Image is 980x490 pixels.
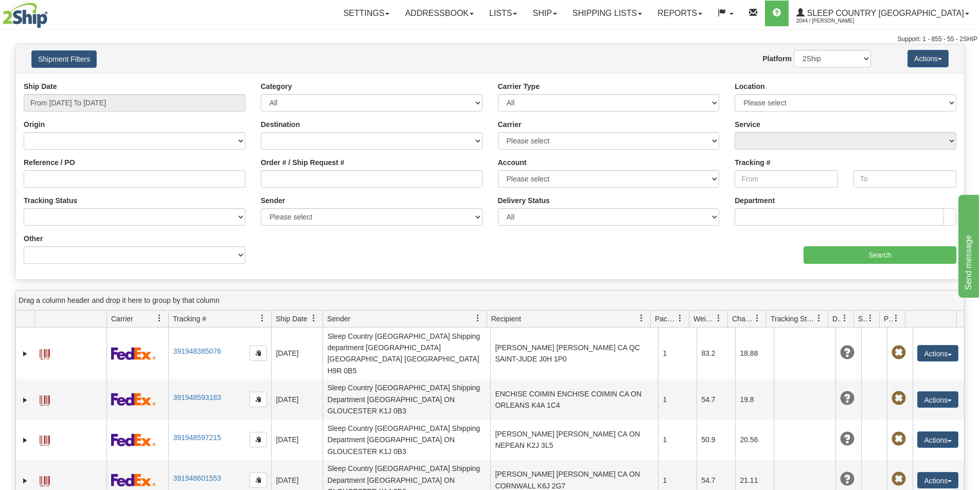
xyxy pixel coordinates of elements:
span: Tracking # [173,314,206,324]
a: Expand [20,476,30,486]
a: Addressbook [397,1,482,26]
a: Label [40,344,50,361]
td: 19.8 [735,379,774,420]
label: Service [735,119,760,130]
a: Label [40,471,50,488]
span: Unknown [840,391,854,406]
button: Copy to clipboard [250,473,267,488]
td: 1 [658,379,697,420]
a: Tracking Status filter column settings [810,310,828,327]
td: Sleep Country [GEOGRAPHIC_DATA] Shipping Department [GEOGRAPHIC_DATA] ON GLOUCESTER K1J 0B3 [323,379,490,420]
a: Tracking # filter column settings [254,310,271,327]
a: Sleep Country [GEOGRAPHIC_DATA] 2044 / [PERSON_NAME] [789,1,977,26]
img: 2 - FedEx Express® [111,474,156,486]
button: Copy to clipboard [250,346,267,361]
a: Shipment Issues filter column settings [862,310,879,327]
td: Sleep Country [GEOGRAPHIC_DATA] Shipping department [GEOGRAPHIC_DATA] [GEOGRAPHIC_DATA] [GEOGRAPH... [323,328,490,379]
label: Category [261,81,292,92]
span: Unknown [840,346,854,360]
span: Weight [693,314,715,324]
label: Tracking # [735,157,770,168]
td: [PERSON_NAME] [PERSON_NAME] CA ON NEPEAN K2J 3L5 [490,420,658,460]
button: Actions [917,431,958,448]
span: Shipment Issues [858,314,867,324]
iframe: chat widget [956,192,979,297]
a: 391948597215 [173,433,221,442]
td: [DATE] [271,328,323,379]
span: Unknown [840,472,854,486]
a: Pickup Status filter column settings [887,310,905,327]
div: Support: 1 - 855 - 55 - 2SHIP [3,35,977,44]
button: Actions [917,391,958,408]
a: 391948593183 [173,393,221,402]
td: 18.88 [735,328,774,379]
a: Sender filter column settings [469,310,487,327]
input: Search [804,246,956,264]
label: Sender [261,195,285,206]
td: [DATE] [271,420,323,460]
td: 1 [658,328,697,379]
button: Actions [917,472,958,488]
span: Recipient [491,314,521,324]
span: Pickup Not Assigned [892,346,906,360]
button: Copy to clipboard [250,432,267,447]
a: 391948601553 [173,474,221,482]
span: Carrier [111,314,133,324]
a: Charge filter column settings [749,310,766,327]
img: 2 - FedEx Express® [111,393,156,406]
img: 2 - FedEx Express® [111,433,156,446]
label: Carrier [498,119,522,130]
label: Reference / PO [24,157,75,168]
td: [PERSON_NAME] [PERSON_NAME] CA QC SAINT-JUDE J0H 1P0 [490,328,658,379]
a: Expand [20,349,30,359]
a: Carrier filter column settings [151,310,168,327]
label: Carrier Type [498,81,540,92]
td: ENCHISE COIMIN ENCHISE COIMIN CA ON ORLEANS K4A 1C4 [490,379,658,420]
span: Unknown [840,432,854,446]
input: To [853,170,956,188]
label: Origin [24,119,45,130]
label: Destination [261,119,300,130]
label: Tracking Status [24,195,77,206]
a: Settings [335,1,397,26]
span: Pickup Status [884,314,893,324]
span: Pickup Not Assigned [892,432,906,446]
span: Packages [655,314,676,324]
img: 2 - FedEx Express® [111,347,156,360]
span: 2044 / [PERSON_NAME] [796,16,874,26]
a: Packages filter column settings [671,310,689,327]
td: 54.7 [697,379,735,420]
td: 50.9 [697,420,735,460]
label: Account [498,157,527,168]
button: Shipment Filters [31,50,97,68]
a: Ship Date filter column settings [305,310,323,327]
span: Pickup Not Assigned [892,391,906,406]
span: Pickup Not Assigned [892,472,906,486]
a: Ship [525,1,564,26]
span: Tracking Status [771,314,815,324]
button: Actions [917,345,958,361]
span: Ship Date [276,314,307,324]
a: Expand [20,435,30,445]
a: Delivery Status filter column settings [836,310,853,327]
a: Weight filter column settings [710,310,727,327]
a: Expand [20,395,30,405]
td: 1 [658,420,697,460]
a: Lists [482,1,525,26]
a: Label [40,431,50,447]
label: Department [735,195,775,206]
a: 391948385076 [173,347,221,355]
a: Shipping lists [565,1,650,26]
button: Copy to clipboard [250,392,267,407]
label: Other [24,233,43,244]
label: Order # / Ship Request # [261,157,345,168]
span: Sleep Country [GEOGRAPHIC_DATA] [805,9,964,17]
input: From [735,170,838,188]
div: Send message [8,6,95,19]
a: Reports [650,1,710,26]
span: Sender [327,314,350,324]
td: 20.56 [735,420,774,460]
label: Delivery Status [498,195,550,206]
div: grid grouping header [16,291,964,311]
span: Delivery Status [832,314,841,324]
